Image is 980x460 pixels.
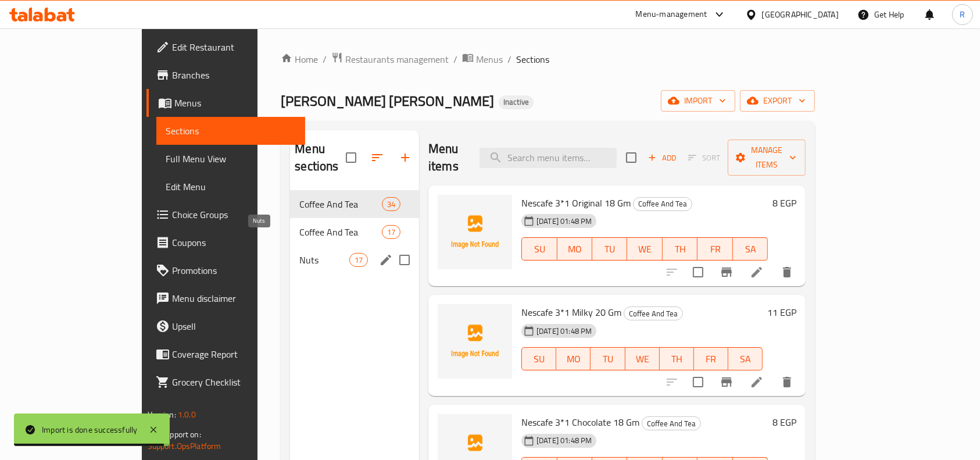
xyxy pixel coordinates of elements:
a: Upsell [146,312,306,340]
button: TU [591,347,625,370]
a: Promotions [146,256,306,284]
button: export [740,90,815,112]
img: Nescafe 3*1 Milky 20 Gm [438,304,512,379]
span: Add item [643,149,681,167]
span: WE [632,241,657,258]
button: SA [728,347,763,370]
span: Sections [166,124,296,138]
span: [DATE] 01:48 PM [532,435,596,446]
div: Coffee And Tea [642,416,701,430]
a: Menus [462,52,503,67]
a: Branches [146,61,306,89]
button: TH [663,237,698,261]
span: Coffee And Tea [642,417,700,430]
span: MO [562,241,588,258]
button: FR [694,347,728,370]
span: [PERSON_NAME] [PERSON_NAME] [281,88,494,114]
span: 34 [382,199,400,210]
span: export [749,94,806,108]
span: TH [664,351,689,368]
div: Coffee And Tea [624,306,683,320]
span: Edit Restaurant [172,40,296,54]
h6: 11 EGP [767,304,796,320]
div: items [382,225,400,239]
span: Sort sections [363,144,391,172]
img: Nescafe 3*1 Original 18 Gm [438,195,512,269]
div: Coffee And Tea34 [290,190,419,218]
button: delete [773,258,801,286]
a: Support.OpsPlatform [148,438,221,454]
a: Choice Groups [146,201,306,229]
span: Version: [148,407,176,422]
span: SU [527,351,552,368]
span: Branches [172,68,296,82]
a: Edit menu item [750,265,764,279]
div: Import is done successfully [42,423,137,436]
button: TU [592,237,627,261]
span: Coffee And Tea [299,225,381,239]
a: Coupons [146,229,306,256]
span: Restaurants management [345,52,449,66]
button: WE [625,347,660,370]
span: FR [699,351,724,368]
a: Coverage Report [146,340,306,368]
span: Nuts [299,253,349,267]
span: 17 [382,227,400,238]
nav: breadcrumb [281,52,815,67]
span: Full Menu View [166,152,296,166]
span: Nescafe 3*1 Milky 20 Gm [521,304,621,321]
button: SU [521,237,557,261]
button: MO [556,347,591,370]
span: WE [630,351,655,368]
div: [GEOGRAPHIC_DATA] [762,8,839,21]
span: MO [561,351,586,368]
span: [DATE] 01:48 PM [532,326,596,337]
span: R [960,8,965,21]
span: Menu disclaimer [172,291,296,305]
span: TU [597,241,623,258]
span: Coffee And Tea [299,197,381,211]
h2: Menu sections [295,140,346,175]
h6: 8 EGP [772,195,796,211]
span: Select all sections [339,145,363,170]
a: Edit Menu [156,173,306,201]
span: TH [667,241,693,258]
a: Full Menu View [156,145,306,173]
span: Choice Groups [172,208,296,222]
button: Add [643,149,681,167]
button: SA [733,237,768,261]
span: Edit Menu [166,180,296,194]
a: Menu disclaimer [146,284,306,312]
button: TH [660,347,694,370]
div: Inactive [499,95,534,109]
span: Get support on: [148,427,201,442]
span: [DATE] 01:48 PM [532,216,596,227]
button: Branch-specific-item [713,258,741,286]
span: Inactive [499,97,534,107]
span: Promotions [172,263,296,277]
span: Sections [516,52,549,66]
span: Menus [174,96,296,110]
input: search [480,148,617,168]
div: items [349,253,368,267]
button: MO [557,237,592,261]
span: Select to update [686,370,710,394]
span: Select section first [681,149,728,167]
li: / [453,52,457,66]
a: Sections [156,117,306,145]
h2: Menu items [428,140,466,175]
span: Upsell [172,319,296,333]
span: Grocery Checklist [172,375,296,389]
span: Coupons [172,236,296,249]
button: SU [521,347,556,370]
a: Edit menu item [750,375,764,389]
button: WE [627,237,662,261]
a: Grocery Checklist [146,368,306,396]
nav: Menu sections [290,186,419,279]
li: / [323,52,327,66]
span: Coffee And Tea [624,307,682,320]
span: Coffee And Tea [634,197,692,211]
button: Add section [391,144,419,172]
